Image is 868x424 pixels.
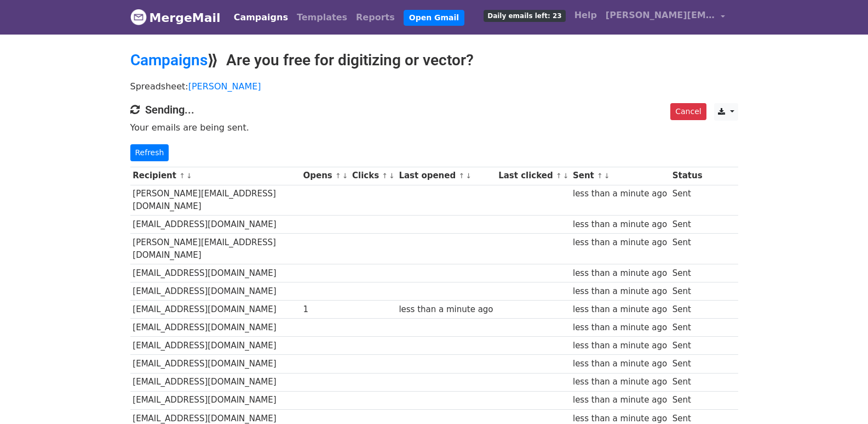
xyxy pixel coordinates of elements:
[670,167,705,185] th: Status
[479,4,570,26] a: Daily emails left: 23
[303,303,347,316] div: 1
[597,172,603,180] a: ↑
[573,188,667,200] div: less than a minute ago
[396,167,496,185] th: Last opened
[670,185,705,216] td: Sent
[342,172,348,180] a: ↓
[130,373,301,391] td: [EMAIL_ADDRESS][DOMAIN_NAME]
[292,7,352,29] a: Templates
[130,234,301,264] td: [PERSON_NAME][EMAIL_ADDRESS][DOMAIN_NAME]
[496,167,570,185] th: Last clicked
[130,103,738,116] h4: Sending...
[556,172,562,180] a: ↑
[670,264,705,282] td: Sent
[670,319,705,337] td: Sent
[813,371,868,424] iframe: Chat Widget
[130,391,301,409] td: [EMAIL_ADDRESS][DOMAIN_NAME]
[670,234,705,264] td: Sent
[670,337,705,355] td: Sent
[601,4,729,30] a: [PERSON_NAME][EMAIL_ADDRESS][DOMAIN_NAME]
[130,264,301,282] td: [EMAIL_ADDRESS][DOMAIN_NAME]
[604,172,610,180] a: ↓
[352,7,399,29] a: Reports
[573,218,667,231] div: less than a minute ago
[670,103,706,120] a: Cancel
[573,358,667,370] div: less than a minute ago
[130,167,301,185] th: Recipient
[130,301,301,319] td: [EMAIL_ADDRESS][DOMAIN_NAME]
[130,51,738,70] h2: ⟫ Are you free for digitizing or vector?
[130,9,147,25] img: MergeMail logo
[670,216,705,234] td: Sent
[465,172,472,180] a: ↓
[179,172,185,180] a: ↑
[130,282,301,301] td: [EMAIL_ADDRESS][DOMAIN_NAME]
[130,144,169,161] a: Refresh
[382,172,388,180] a: ↑
[188,81,261,92] a: [PERSON_NAME]
[570,167,670,185] th: Sent
[573,340,667,352] div: less than a minute ago
[229,7,292,29] a: Campaigns
[130,319,301,337] td: [EMAIL_ADDRESS][DOMAIN_NAME]
[130,337,301,355] td: [EMAIL_ADDRESS][DOMAIN_NAME]
[389,172,395,180] a: ↓
[484,10,565,22] span: Daily emails left: 23
[573,394,667,406] div: less than a minute ago
[573,236,667,249] div: less than a minute ago
[573,285,667,298] div: less than a minute ago
[670,391,705,409] td: Sent
[573,376,667,388] div: less than a minute ago
[130,81,738,92] p: Spreadsheet:
[130,51,208,69] a: Campaigns
[670,355,705,373] td: Sent
[458,172,464,180] a: ↑
[670,282,705,301] td: Sent
[670,301,705,319] td: Sent
[399,303,493,316] div: less than a minute ago
[130,6,221,29] a: MergeMail
[130,355,301,373] td: [EMAIL_ADDRESS][DOMAIN_NAME]
[570,4,601,26] a: Help
[130,185,301,216] td: [PERSON_NAME][EMAIL_ADDRESS][DOMAIN_NAME]
[563,172,569,180] a: ↓
[130,216,301,234] td: [EMAIL_ADDRESS][DOMAIN_NAME]
[301,167,350,185] th: Opens
[349,167,396,185] th: Clicks
[130,122,738,133] p: Your emails are being sent.
[670,373,705,391] td: Sent
[186,172,192,180] a: ↓
[404,10,464,26] a: Open Gmail
[606,9,715,22] span: [PERSON_NAME][EMAIL_ADDRESS][DOMAIN_NAME]
[573,321,667,334] div: less than a minute ago
[573,267,667,280] div: less than a minute ago
[573,303,667,316] div: less than a minute ago
[335,172,341,180] a: ↑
